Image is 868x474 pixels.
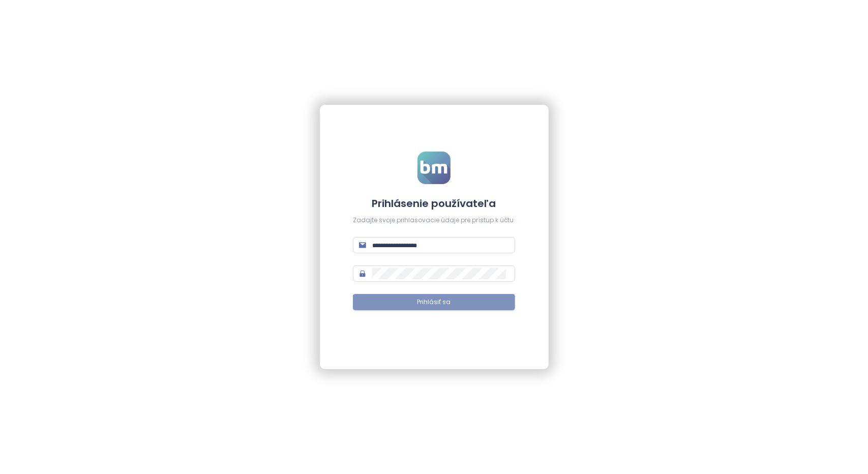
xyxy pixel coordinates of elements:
span: mail [359,242,366,249]
span: Prihlásiť sa [417,298,451,307]
img: logo [417,152,451,184]
span: lock [359,270,366,277]
h4: Prihlásenie používateľa [353,196,515,211]
div: Zadajte svoje prihlasovacie údaje pre prístup k účtu. [353,216,515,225]
button: Prihlásiť sa [353,294,515,310]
